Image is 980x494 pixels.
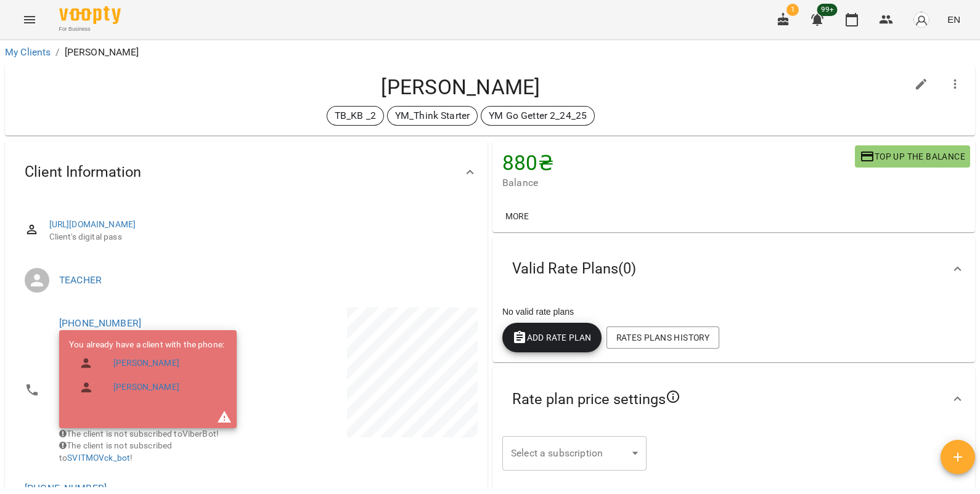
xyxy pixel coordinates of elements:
button: Rates Plans History [606,326,719,349]
span: 1 [786,4,799,16]
img: avatar_s.png [913,11,930,28]
h4: 880 ₴ [502,150,855,176]
p: YM_Think Starter [395,108,470,123]
span: Balance [502,176,855,190]
p: [PERSON_NAME] [65,45,139,60]
span: Client's digital pass [49,231,468,243]
p: YM Go Getter 2_24_25 [489,108,587,123]
svg: In case no one rate plan chooses, client will see all public rate plans [666,389,680,404]
div: Rate plan price settings [492,367,975,431]
a: [PHONE_NUMBER] [25,482,107,494]
a: [URL][DOMAIN_NAME] [49,219,136,229]
span: Client Information [25,163,141,182]
a: [PHONE_NUMBER] [59,317,141,329]
span: The client is not subscribed to ! [59,440,172,463]
span: Valid Rate Plans ( 0 ) [512,259,636,278]
button: Top up the balance [855,145,970,168]
p: TB_KB _2 [335,108,376,123]
div: YM_Think Starter [387,106,478,126]
div: ​ [502,436,647,471]
button: Menu [15,5,44,34]
h4: [PERSON_NAME] [15,75,907,100]
span: For Business [59,25,121,33]
nav: breadcrumb [5,45,975,60]
span: Top up the balance [860,149,965,164]
li: / [55,45,59,60]
div: Client Information [5,140,488,204]
span: Rates Plans History [616,330,709,345]
a: SVITMOVck_bot [67,453,130,463]
a: My Clients [5,46,51,58]
span: The client is not subscribed to ViberBot! [59,429,219,439]
div: TB_KB _2 [327,106,384,126]
a: [PERSON_NAME] [113,357,179,370]
a: TEACHER [59,274,102,286]
ul: You already have a client with the phone: [69,339,224,405]
span: Rate plan price settings [512,389,680,409]
button: EN [942,8,965,31]
div: YM Go Getter 2_24_25 [481,106,595,126]
button: More [497,205,537,227]
img: Voopty Logo [59,6,121,24]
div: Valid Rate Plans(0) [492,237,975,301]
div: No valid rate plans [500,303,968,320]
span: More [502,209,532,224]
button: Add Rate plan [502,323,602,352]
span: Add Rate plan [512,330,592,345]
span: 99+ [817,4,838,16]
a: [PERSON_NAME] [113,381,179,394]
span: EN [947,13,960,26]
